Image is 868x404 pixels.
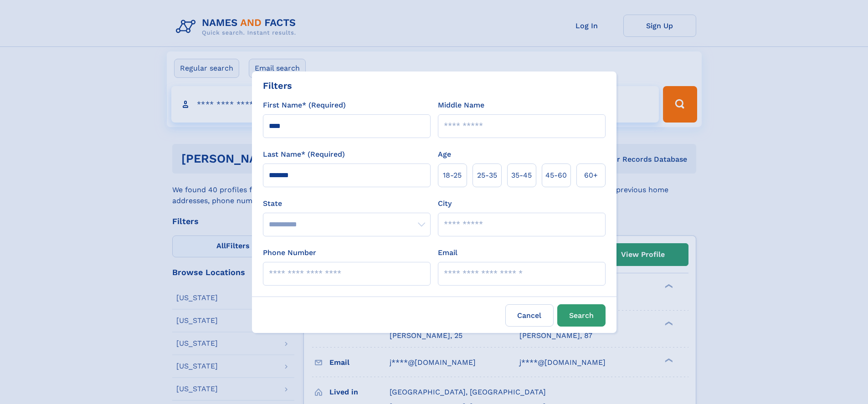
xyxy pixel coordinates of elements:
[263,149,345,160] label: Last Name* (Required)
[438,149,451,160] label: Age
[545,170,567,181] span: 45‑60
[557,304,606,327] button: Search
[263,198,431,209] label: State
[438,198,452,209] label: City
[477,170,497,181] span: 25‑35
[511,170,532,181] span: 35‑45
[263,100,346,111] label: First Name* (Required)
[505,304,554,327] label: Cancel
[263,79,292,92] div: Filters
[584,170,598,181] span: 60+
[438,247,457,258] label: Email
[438,100,484,111] label: Middle Name
[263,247,316,258] label: Phone Number
[443,170,462,181] span: 18‑25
